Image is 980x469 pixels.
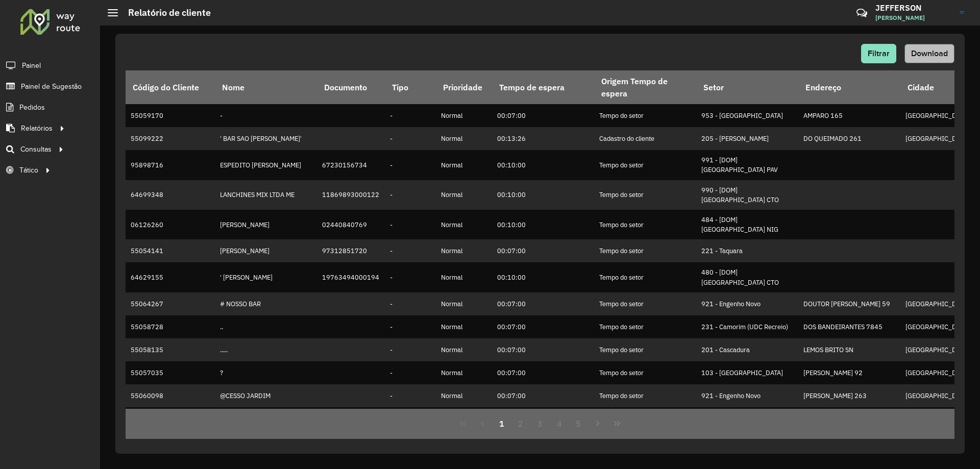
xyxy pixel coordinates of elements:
td: [PERSON_NAME] [215,239,317,262]
td: [PERSON_NAME] [215,210,317,239]
td: 00:10:00 [492,180,594,210]
td: Normal [436,104,492,127]
td: Cadastro do cliente [594,127,696,150]
td: - [385,315,436,338]
td: 103 - [GEOGRAPHIC_DATA] [696,361,798,384]
span: [PERSON_NAME] [875,13,952,22]
td: DOS BANDEIRANTES 7845 [798,315,900,338]
td: 00:07:00 [492,239,594,262]
td: @CESSO JARDIM [215,384,317,407]
td: 00:13:26 [492,127,594,150]
h3: JEFFERSON [875,3,952,13]
td: 991 - [DOM] [GEOGRAPHIC_DATA] PAV [696,150,798,180]
td: Tempo do setor [594,262,696,292]
td: Tempo do setor [594,210,696,239]
td: 00:07:00 [492,338,594,361]
span: Relatórios [21,123,53,134]
td: Normal [436,210,492,239]
td: 67230156734 [317,150,385,180]
th: Código do Cliente [126,70,215,104]
td: Normal [436,239,492,262]
td: 00596751796 [215,407,317,430]
a: Contato Rápido [851,2,873,24]
td: 55099222 [126,127,215,150]
td: Normal [436,361,492,384]
th: Origem Tempo de espera [594,70,696,104]
td: 921 - Engenho Novo [696,292,798,315]
td: - [385,127,436,150]
button: 4 [550,414,569,433]
td: 205 - [PERSON_NAME] [696,127,798,150]
td: - [385,262,436,292]
td: 55059170 [126,104,215,127]
td: 95898716 [126,150,215,180]
td: 64699348 [126,180,215,210]
td: 00:07:00 [492,361,594,384]
td: 00:07:00 [492,407,594,430]
td: Tempo do setor [594,180,696,210]
td: [PERSON_NAME] 263 [798,384,900,407]
td: 00:07:00 [492,315,594,338]
button: 1 [492,414,511,433]
td: Normal [436,407,492,430]
td: Tempo do setor [594,338,696,361]
td: 55058728 [126,315,215,338]
td: AMPARO 165 [798,104,900,127]
th: Setor [696,70,798,104]
td: Tempo do setor [594,239,696,262]
td: LEMOS BRITO SN [798,338,900,361]
td: 02440840769 [317,210,385,239]
td: .. [215,315,317,338]
td: - [385,384,436,407]
td: ' BAR SAO [PERSON_NAME]' [215,127,317,150]
td: [PERSON_NAME] 92 [798,361,900,384]
td: ? [215,361,317,384]
span: Filtrar [868,49,890,58]
td: 00:07:00 [492,292,594,315]
td: 00:10:00 [492,210,594,239]
td: 480 - [DOM] [GEOGRAPHIC_DATA] CTO [696,262,798,292]
button: Download [904,44,954,63]
span: Painel de Sugestão [21,81,82,92]
th: Tipo [385,70,436,104]
td: - [385,239,436,262]
td: - [215,104,317,127]
td: Normal [436,384,492,407]
td: - [385,104,436,127]
td: 55064267 [126,292,215,315]
td: 11869893000122 [317,180,385,210]
td: # NOSSO BAR [215,292,317,315]
td: 921 - Engenho Novo [696,384,798,407]
td: - [385,292,436,315]
th: Tempo de espera [492,70,594,104]
td: 64629155 [126,262,215,292]
span: Painel [22,60,41,71]
th: Prioridade [436,70,492,104]
th: Endereço [798,70,900,104]
td: 201 - Cascadura [696,338,798,361]
td: Tempo do setor [594,361,696,384]
td: 55058135 [126,338,215,361]
td: 55060098 [126,384,215,407]
td: Normal [436,315,492,338]
td: 00:07:00 [492,384,594,407]
h2: Relatório de cliente [118,7,211,18]
td: 00:10:00 [492,150,594,180]
span: Pedidos [19,102,45,113]
td: 19763494000194 [317,262,385,292]
button: 3 [530,414,550,433]
th: Nome [215,70,317,104]
button: 2 [511,414,530,433]
td: 484 - [DOM] [GEOGRAPHIC_DATA] NIG [696,210,798,239]
td: LANCHINES MIX LTDA ME [215,180,317,210]
td: - [385,338,436,361]
td: Tempo do setor [594,150,696,180]
td: Normal [436,292,492,315]
td: Normal [436,180,492,210]
td: 231 - Camorim (UDC Recreio) [696,315,798,338]
td: - [385,407,436,430]
td: 06126260 [126,210,215,239]
td: Tempo do setor [594,315,696,338]
td: 00:10:00 [492,262,594,292]
td: 953 - [GEOGRAPHIC_DATA] [696,104,798,127]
